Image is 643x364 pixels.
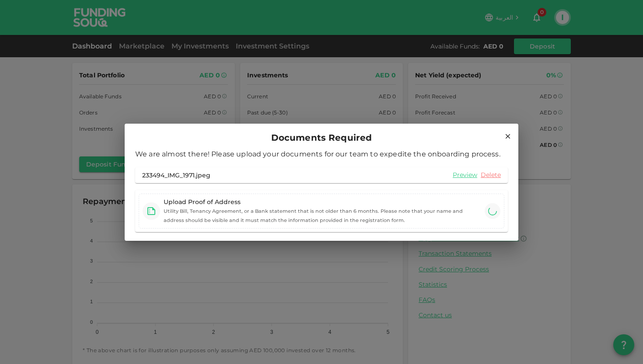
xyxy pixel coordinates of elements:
div: 233494_IMG_1971.jpeg [142,171,210,180]
a: Delete [481,171,501,179]
span: Documents Required [271,131,372,145]
a: Preview [453,171,477,179]
div: Upload Proof of Address [164,198,481,206]
span: We are almost there! Please upload your documents for our team to expedite the onboarding process. [135,150,500,158]
small: Utility Bill, Tenancy Agreement, or a Bank statement that is not older than 6 months. Please note... [164,208,463,223]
